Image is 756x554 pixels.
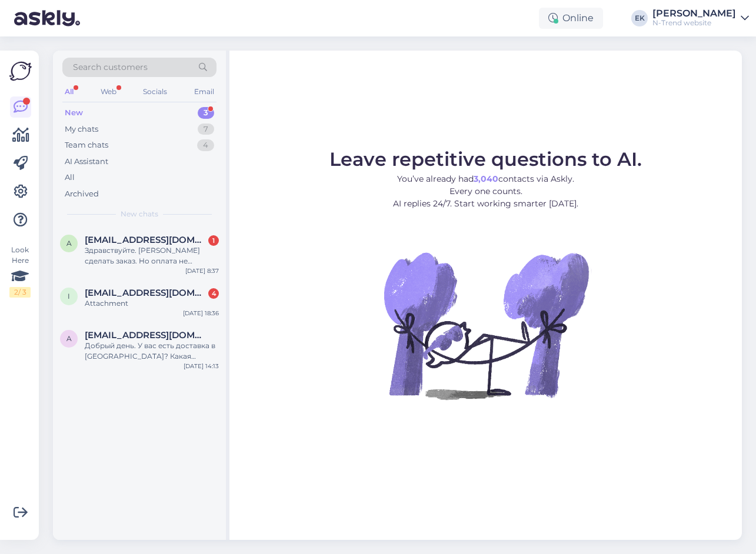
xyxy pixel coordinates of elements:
[198,107,214,119] div: 3
[329,173,642,210] p: You’ve already had contacts via Askly. Every one counts. AI replies 24/7. Start working smarter [...
[65,107,83,119] div: New
[65,124,98,135] div: My chats
[198,124,214,135] div: 7
[85,298,219,309] div: Attachment
[85,288,207,298] span: indrek.luigujoe@gmail.com
[208,235,219,246] div: 1
[474,173,498,184] b: 3,040
[62,84,76,99] div: All
[192,84,217,99] div: Email
[208,288,219,299] div: 4
[539,8,603,29] div: Online
[652,9,736,18] div: [PERSON_NAME]
[9,287,31,298] div: 2 / 3
[121,209,158,219] span: New chats
[184,362,219,371] div: [DATE] 14:13
[65,156,108,168] div: AI Assistant
[85,235,207,245] span: altynay.iskakova99@gmail.com
[9,245,31,298] div: Look Here
[141,84,169,99] div: Socials
[65,172,75,183] div: All
[66,239,72,248] span: a
[68,292,70,301] span: i
[85,341,219,362] div: Добрый день. У вас есть доставка в [GEOGRAPHIC_DATA]? Какая стоимость?
[73,61,148,74] span: Search customers
[98,84,119,99] div: Web
[197,139,214,151] div: 4
[65,188,99,200] div: Archived
[183,309,219,318] div: [DATE] 18:36
[380,219,592,431] img: No Chat active
[631,10,648,26] div: EK
[65,139,108,151] div: Team chats
[652,18,736,28] div: N-Trend website
[66,334,72,343] span: a
[652,9,749,28] a: [PERSON_NAME]N-Trend website
[85,330,207,341] span: annakononchuk29@gmail.com
[85,245,219,266] div: Здравствуйте. [PERSON_NAME] сделать заказ. Но оплата не прошла. Написано Maksekeskuse makse ootel...
[329,148,642,171] span: Leave repetitive questions to AI.
[9,60,32,82] img: Askly Logo
[185,266,219,275] div: [DATE] 8:37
